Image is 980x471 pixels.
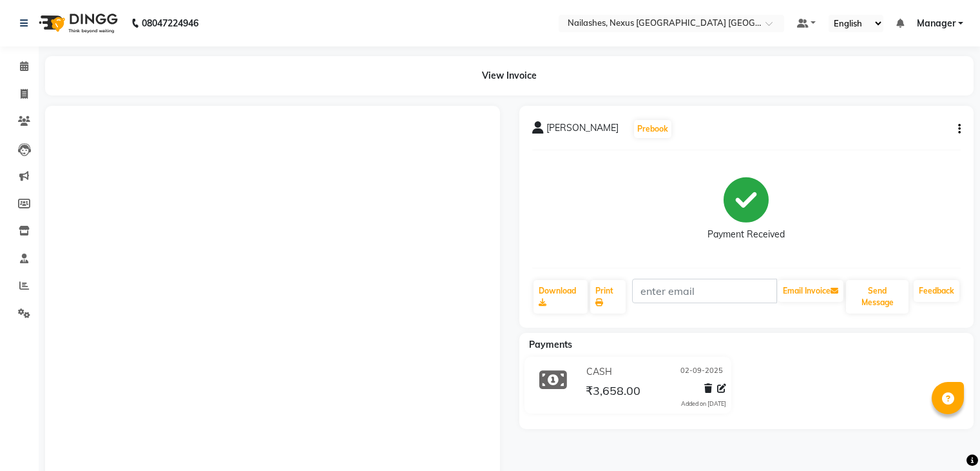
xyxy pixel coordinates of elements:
div: Added on [DATE] [681,399,726,408]
button: Email Invoice [778,280,843,302]
span: Payments [529,339,572,350]
div: Payment Received [707,228,785,241]
span: Manager [917,17,956,30]
button: Send Message [846,280,908,314]
a: Feedback [914,280,959,302]
span: 02-09-2025 [680,365,723,379]
input: enter email [632,279,777,303]
b: 08047224946 [142,5,198,41]
a: Download [533,280,588,314]
span: [PERSON_NAME] [546,121,619,139]
span: CASH [586,365,612,379]
button: Prebook [634,120,671,138]
span: ₹3,658.00 [586,383,640,401]
iframe: chat widget [926,419,967,458]
a: Print [590,280,626,314]
img: logo [33,5,121,41]
div: View Invoice [45,56,974,95]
